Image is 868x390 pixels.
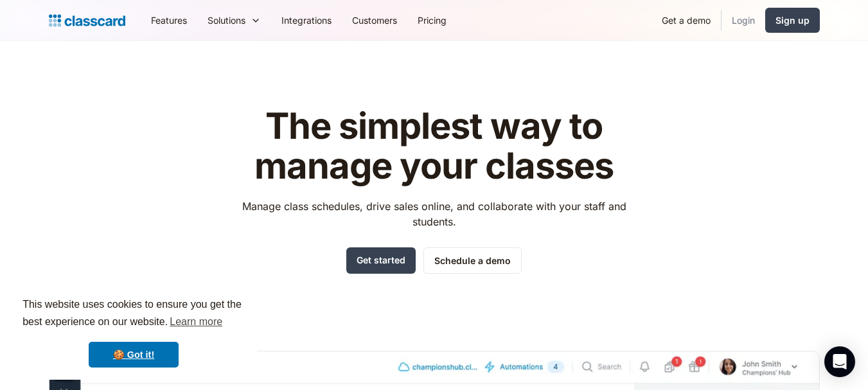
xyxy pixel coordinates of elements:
[10,285,257,380] div: cookieconsent
[230,199,638,229] p: Manage class schedules, drive sales online, and collaborate with your staff and students.
[22,297,245,332] span: This website uses cookies to ensure you get the best experience on our website.
[197,6,271,35] div: Solutions
[208,13,245,27] div: Solutions
[342,6,407,35] a: Customers
[423,247,522,274] a: Schedule a demo
[271,6,342,35] a: Integrations
[346,247,416,274] a: Get started
[407,6,457,35] a: Pricing
[141,6,197,35] a: Features
[775,13,810,27] div: Sign up
[89,342,179,368] a: dismiss cookie message
[722,6,765,35] a: Login
[824,346,855,377] div: Open Intercom Messenger
[765,8,820,33] a: Sign up
[651,6,721,35] a: Get a demo
[168,312,224,332] a: learn more about cookies
[49,12,125,30] a: Logo
[230,107,638,186] h1: The simplest way to manage your classes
